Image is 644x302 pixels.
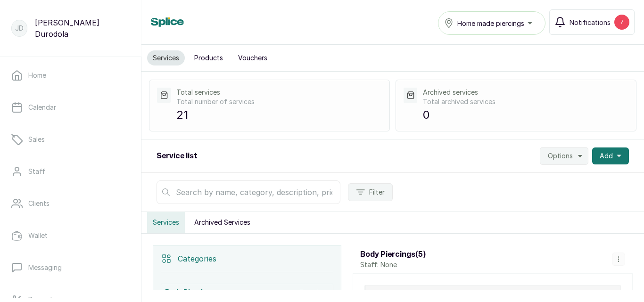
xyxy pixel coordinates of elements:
p: 21 [176,106,382,123]
button: Add [592,147,629,164]
span: Options [548,151,573,161]
p: 5 services [299,288,329,297]
p: Clients [28,199,50,208]
p: Categories [178,253,216,264]
a: Calendar [8,94,133,121]
button: Products [189,50,229,65]
h3: Body Piercings [165,288,215,297]
p: Staff: None [360,260,426,269]
button: Home made piercings [438,11,545,35]
p: Wallet [28,231,48,240]
button: Vouchers [232,50,273,65]
div: 7 [614,15,629,30]
input: Search by name, category, description, price [157,180,340,204]
button: Notifications7 [549,9,635,35]
button: Archived Services [189,212,256,233]
p: JD [15,24,24,33]
p: Total archived services [423,97,628,106]
span: Home made piercings [457,18,524,28]
h3: Body Piercings ( 5 ) [360,249,426,260]
p: Sales [28,135,45,144]
span: Notifications [570,17,611,27]
p: Total services [176,88,382,97]
p: [PERSON_NAME] Durodola [35,17,130,40]
button: Options [540,147,588,165]
h2: Service list [157,150,198,162]
button: Filter [348,183,393,201]
p: Home [28,71,46,80]
span: Add [600,151,613,161]
p: Messaging [28,263,62,272]
a: Staff [8,158,133,185]
p: Staff [28,167,45,176]
span: Filter [369,188,385,197]
a: Wallet [8,222,133,249]
a: Messaging [8,254,133,281]
p: Total number of services [176,97,382,106]
p: Archived services [423,88,628,97]
a: Home [8,62,133,89]
button: Services [147,212,185,233]
p: 0 [423,106,628,123]
a: Sales [8,126,133,153]
a: Clients [8,190,133,217]
p: Calendar [28,103,56,112]
button: Services [147,50,185,65]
